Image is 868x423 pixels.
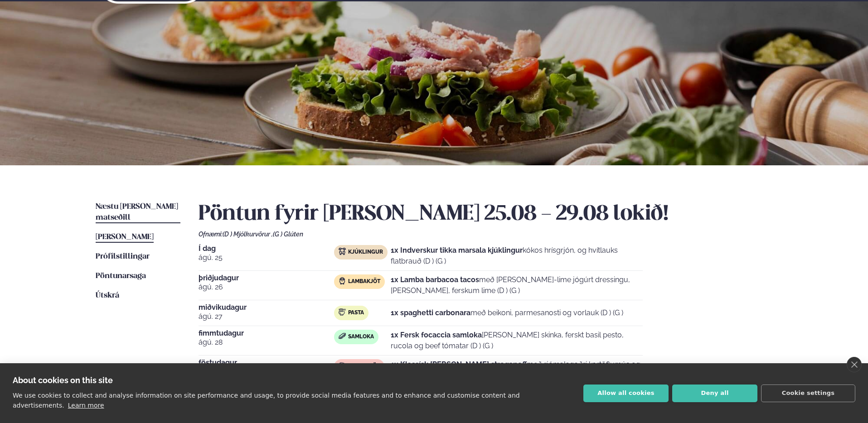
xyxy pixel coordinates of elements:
[96,232,154,243] a: [PERSON_NAME]
[391,275,479,284] strong: 1x Lamba barbacoa tacos
[847,357,862,372] a: close
[199,231,772,238] div: Ofnæmi:
[348,249,383,256] span: Kjúklingur
[761,385,855,402] button: Cookie settings
[339,277,346,284] img: Lamb.svg
[96,253,150,260] span: Prófílstillingar
[96,233,154,241] span: [PERSON_NAME]
[199,311,334,322] span: ágú. 27
[391,359,643,381] p: með rjómalagaðri kartöflumús og súrdeigsbrauði (D ) (G )
[672,385,757,402] button: Deny all
[199,359,334,366] span: föstudagur
[199,202,772,227] h2: Pöntun fyrir [PERSON_NAME] 25.08 - 29.08 lokið!
[96,251,150,262] a: Prófílstillingar
[348,278,380,285] span: Lambakjöt
[339,362,346,369] img: beef.svg
[391,308,470,317] strong: 1x spaghetti carbonara
[13,375,113,385] strong: About cookies on this site
[583,385,669,402] button: Allow all cookies
[339,248,346,255] img: chicken.svg
[391,246,523,255] strong: 1x Indverskur tikka marsala kjúklingur
[96,292,119,299] span: Útskrá
[199,337,334,348] span: ágú. 28
[96,202,180,223] a: Næstu [PERSON_NAME] matseðill
[96,290,119,301] a: Útskrá
[199,282,334,293] span: ágú. 26
[391,330,643,351] p: [PERSON_NAME] skinka, ferskt basil pesto, rucola og beef tómatar (D ) (G )
[391,331,482,339] strong: 1x Fersk focaccia samloka
[223,231,273,238] span: (D ) Mjólkurvörur ,
[339,333,346,339] img: sandwich-new-16px.svg
[13,392,520,409] p: We use cookies to collect and analyse information on site performance and usage, to provide socia...
[348,309,364,317] span: Pasta
[96,203,178,221] span: Næstu [PERSON_NAME] matseðill
[199,252,334,263] span: ágú. 25
[96,272,146,280] span: Pöntunarsaga
[391,308,623,318] p: með beikoni, parmesanosti og vorlauk (D ) (G )
[391,245,643,267] p: kókos hrísgrjón, og hvítlauks flatbrauð (D ) (G )
[273,231,303,238] span: (G ) Glúten
[348,333,374,341] span: Samloka
[391,274,643,296] p: með [PERSON_NAME]-lime jógúrt dressingu, [PERSON_NAME], ferskum lime (D ) (G )
[391,360,527,369] strong: 1x Klassísk [PERSON_NAME] stroganoff
[339,308,346,316] img: pasta.svg
[199,304,334,311] span: miðvikudagur
[68,402,104,409] a: Learn more
[199,274,334,282] span: þriðjudagur
[199,245,334,252] span: Í dag
[199,330,334,337] span: fimmtudagur
[96,271,146,282] a: Pöntunarsaga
